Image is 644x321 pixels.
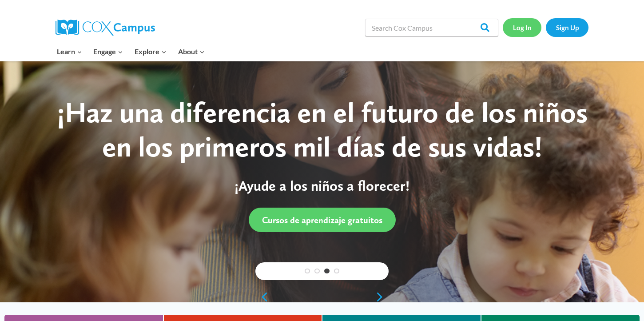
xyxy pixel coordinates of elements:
p: ¡Ayude a los niños a florecer! [44,177,600,194]
a: Cursos de aprendizaje gratuitos [249,208,396,232]
input: Search Cox Campus [365,19,498,36]
div: content slider buttons [255,288,389,306]
a: Sign Up [546,18,588,36]
a: Log In [503,18,541,36]
button: Child menu of Explore [129,42,172,61]
a: 3 [324,269,330,274]
button: Child menu of Engage [88,42,129,61]
a: 2 [314,269,320,274]
a: 4 [334,269,339,274]
a: 1 [305,269,310,274]
a: previous [255,292,269,302]
img: Cox Campus [56,20,155,36]
nav: Primary Navigation [51,42,210,61]
button: Child menu of About [172,42,211,61]
button: Child menu of Learn [51,42,88,61]
nav: Secondary Navigation [503,18,588,36]
div: ¡Haz una diferencia en el futuro de los niños en los primeros mil días de sus vidas! [44,96,600,164]
span: Cursos de aprendizaje gratuitos [262,215,382,225]
a: next [375,292,389,302]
